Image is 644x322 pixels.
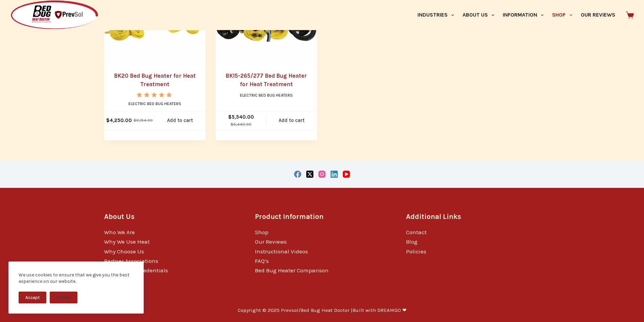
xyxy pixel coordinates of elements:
a: Who We Are [104,229,135,236]
a: Add to cart: “BK15-265/277 Bed Bug Heater for Heat Treatment” [266,111,317,130]
a: Electric Bed Bug Heaters [128,101,181,106]
div: We use cookies to ensure that we give you the best experience on our website. [19,272,134,285]
a: Partner Associations [104,257,158,264]
a: Blog [406,238,418,245]
a: Policies [406,248,426,255]
a: Bed Bug Heater Comparison [255,267,329,274]
a: Our Reviews [255,238,287,245]
a: Instructional Videos [255,248,308,255]
a: Electric Bed Bug Heaters [240,93,293,98]
span: $ [134,118,136,123]
button: Decline [50,292,77,303]
p: Copyright © 2025 Prevsol/Bed Bug Heat Doctor | [238,307,407,314]
a: Built with DREAMGO ❤ [353,307,407,313]
a: Why Choose Us [104,248,144,255]
h3: Additional Links [406,212,540,222]
a: Shop [255,229,268,236]
a: BK20 Bed Bug Heater for Heat Treatment [114,72,196,88]
a: LinkedIn [331,171,338,178]
bdi: 6,154.00 [134,118,153,123]
bdi: 6,440.00 [231,122,252,127]
button: Accept [19,292,46,303]
a: Instagram [318,171,326,178]
span: $ [231,122,233,127]
h3: Product Information [255,212,389,222]
a: FAQ’s [255,257,269,264]
div: Rated 5.00 out of 5 [137,92,173,97]
bdi: 5,540.00 [228,114,254,120]
a: Add to cart: “BK20 Bed Bug Heater for Heat Treatment” [155,111,206,130]
a: X (Twitter) [306,171,313,178]
a: BK15-265/277 Bed Bug Heater for Heat Treatment [225,72,307,88]
a: YouTube [343,171,350,178]
h3: About Us [104,212,238,222]
span: $ [106,117,110,123]
span: Rated out of 5 [137,92,173,113]
bdi: 4,250.00 [106,117,132,123]
a: Contact [406,229,427,236]
span: $ [228,114,232,120]
a: Why We Use Heat [104,238,150,245]
a: Facebook [294,171,301,178]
